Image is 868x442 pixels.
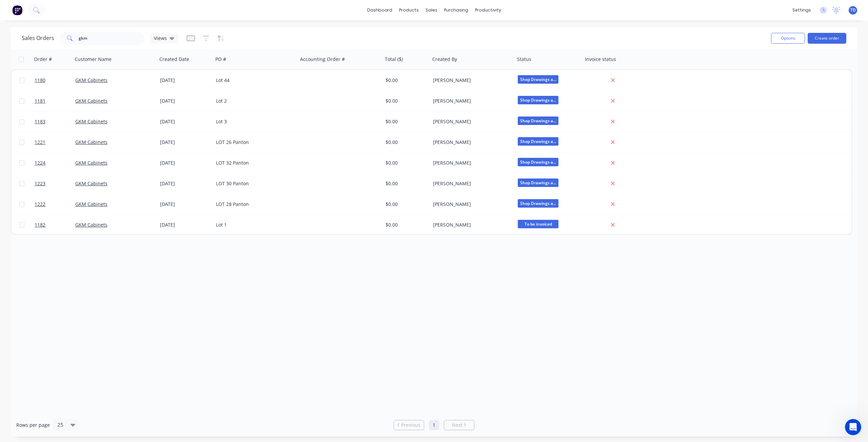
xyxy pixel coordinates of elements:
ul: Pagination [391,420,477,430]
a: GKM Cabinets [75,118,107,125]
a: GKM Cabinets [75,139,107,145]
div: Status [517,56,531,63]
div: [DATE] [160,180,211,187]
div: LOT 28 Panton [216,201,291,208]
div: [DATE] [160,118,211,125]
div: [DATE] [160,201,211,208]
div: $0.00 [386,118,426,125]
div: [PERSON_NAME] [433,139,508,146]
div: [PERSON_NAME] [433,118,508,125]
div: Lot 1 [216,222,291,228]
div: Customer Name [75,56,112,63]
a: Previous page [394,422,424,428]
span: Rows per page [16,422,50,428]
a: GKM Cabinets [75,201,107,207]
input: Search... [79,31,145,45]
div: $0.00 [386,139,426,146]
div: $0.00 [386,222,426,228]
div: $0.00 [386,77,426,84]
a: 1222 [35,194,75,214]
a: 1181 [35,91,75,111]
img: Factory [12,5,22,15]
button: Create order [808,33,846,44]
a: 1182 [35,215,75,235]
div: PO # [215,56,226,63]
a: GKM Cabinets [75,160,107,166]
div: [DATE] [160,160,211,166]
span: Shop Drawings a... [518,158,558,166]
span: 1222 [35,201,45,208]
div: [PERSON_NAME] [433,222,508,228]
iframe: Intercom live chat [845,419,861,435]
button: Options [771,33,805,44]
div: Invoice status [585,56,616,63]
span: Shop Drawings a... [518,137,558,146]
a: GKM Cabinets [75,222,107,228]
span: 1182 [35,222,45,228]
a: 1183 [35,111,75,132]
div: Lot 2 [216,98,291,104]
span: 1221 [35,139,45,146]
div: $0.00 [386,201,426,208]
div: settings [789,5,814,15]
div: LOT 26 Panton [216,139,291,146]
div: [DATE] [160,222,211,228]
div: Created Date [159,56,189,63]
a: dashboard [364,5,396,15]
div: Accounting Order # [300,56,345,63]
div: [DATE] [160,77,211,84]
div: $0.00 [386,98,426,104]
a: 1180 [35,70,75,90]
div: [PERSON_NAME] [433,201,508,208]
a: Page 1 is your current page [429,420,439,430]
a: GKM Cabinets [75,77,107,83]
span: 1181 [35,98,45,104]
span: Previous [401,422,420,428]
div: Lot 3 [216,118,291,125]
div: [DATE] [160,98,211,104]
div: purchasing [441,5,472,15]
span: Shop Drawings a... [518,199,558,208]
div: [PERSON_NAME] [433,77,508,84]
div: Total ($) [385,56,403,63]
span: Shop Drawings a... [518,75,558,84]
a: 1223 [35,173,75,194]
div: $0.00 [386,180,426,187]
a: GKM Cabinets [75,98,107,104]
span: To be invoiced [518,220,558,228]
span: Next [452,422,462,428]
span: Views [154,35,167,42]
span: 1183 [35,118,45,125]
div: [DATE] [160,139,211,146]
div: [PERSON_NAME] [433,98,508,104]
div: sales [422,5,441,15]
div: LOT 32 Panton [216,160,291,166]
a: 1221 [35,132,75,152]
div: Order # [34,56,52,63]
div: productivity [472,5,505,15]
div: Created By [432,56,457,63]
span: 1224 [35,160,45,166]
a: Next page [444,422,474,428]
a: GKM Cabinets [75,180,107,187]
div: $0.00 [386,160,426,166]
div: Lot 44 [216,77,291,84]
a: 1224 [35,153,75,173]
div: [PERSON_NAME] [433,180,508,187]
h1: Sales Orders [22,35,54,41]
span: Shop Drawings a... [518,117,558,125]
span: Shop Drawings a... [518,96,558,104]
span: 1180 [35,77,45,84]
span: TD [850,7,856,13]
div: products [396,5,422,15]
div: LOT 30 Panton [216,180,291,187]
span: 1223 [35,180,45,187]
span: Shop Drawings a... [518,178,558,187]
div: [PERSON_NAME] [433,160,508,166]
